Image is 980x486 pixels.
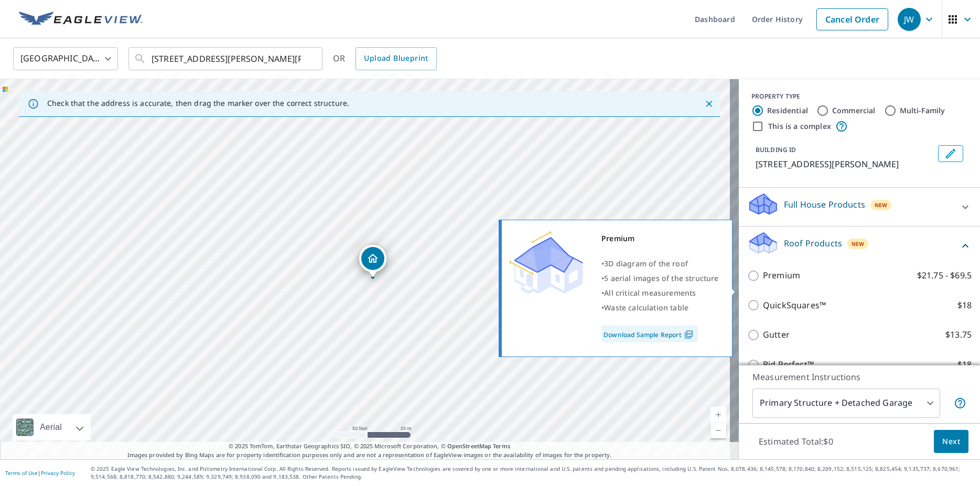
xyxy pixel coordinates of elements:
[816,8,888,30] a: Cancel Order
[41,469,75,477] a: Privacy Policy
[601,326,698,342] a: Download Sample Report
[152,44,301,73] input: Search by address or latitude-longitude
[945,328,972,341] p: $13.75
[784,198,865,211] p: Full House Products
[763,358,814,371] p: Bid Perfect™
[756,158,934,170] p: [STREET_ADDRESS][PERSON_NAME]
[359,245,386,277] div: Dropped pin, building 1, Residential property, 420 Stone Currie Dr Hillsborough, NC 27278
[763,299,826,312] p: QuickSquares™
[763,328,790,341] p: Gutter
[601,231,719,246] div: Premium
[493,442,510,450] a: Terms
[900,105,945,116] label: Multi-Family
[756,145,796,154] p: BUILDING ID
[710,407,726,423] a: Current Level 19, Zoom In
[763,269,800,282] p: Premium
[750,430,842,453] p: Estimated Total: $0
[898,8,921,31] div: JW
[875,201,888,209] span: New
[934,430,968,453] button: Next
[710,423,726,438] a: Current Level 19, Zoom Out
[604,258,688,268] span: 3D diagram of the roof
[852,240,865,248] span: New
[784,237,842,250] p: Roof Products
[601,300,719,315] div: •
[682,330,696,339] img: Pdf Icon
[702,97,716,111] button: Close
[91,465,975,481] p: © 2025 Eagle View Technologies, Inc. and Pictometry International Corp. All Rights Reserved. Repo...
[19,12,143,27] img: EV Logo
[13,44,118,73] div: [GEOGRAPHIC_DATA]
[752,388,940,418] div: Primary Structure + Detached Garage
[601,256,719,271] div: •
[510,231,583,294] img: Premium
[5,470,75,476] p: |
[832,105,876,116] label: Commercial
[747,231,972,261] div: Roof ProductsNew
[751,92,967,101] div: PROPERTY TYPE
[752,371,966,383] p: Measurement Instructions
[957,358,972,371] p: $18
[601,286,719,300] div: •
[364,52,428,65] span: Upload Blueprint
[356,47,436,70] a: Upload Blueprint
[747,192,972,222] div: Full House ProductsNew
[942,435,960,448] span: Next
[333,47,437,70] div: OR
[13,414,91,440] div: Aerial
[604,303,688,312] span: Waste calculation table
[47,99,349,108] p: Check that the address is accurate, then drag the marker over the correct structure.
[447,442,491,450] a: OpenStreetMap
[768,121,831,132] label: This is a complex
[604,273,718,283] span: 5 aerial images of the structure
[601,271,719,286] div: •
[5,469,38,477] a: Terms of Use
[37,414,65,440] div: Aerial
[938,145,963,162] button: Edit building 1
[957,299,972,312] p: $18
[229,442,510,451] span: © 2025 TomTom, Earthstar Geographics SIO, © 2025 Microsoft Corporation, ©
[767,105,808,116] label: Residential
[917,269,972,282] p: $21.75 - $69.5
[954,397,966,409] span: Your report will include the primary structure and a detached garage if one exists.
[604,288,696,298] span: All critical measurements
